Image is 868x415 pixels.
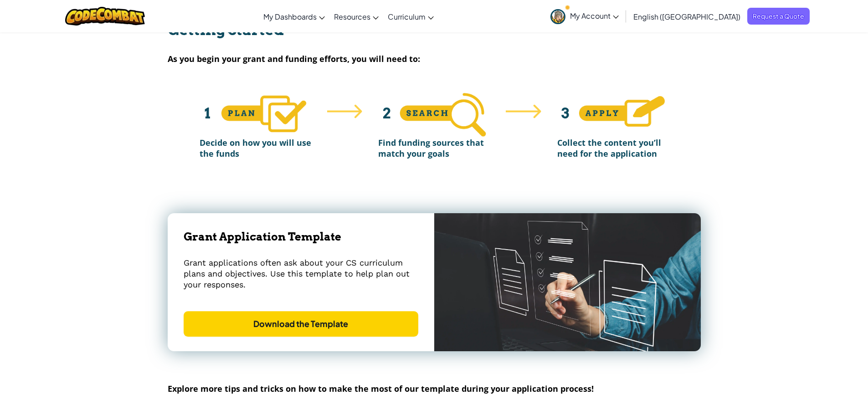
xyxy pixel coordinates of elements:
[570,11,619,20] span: My Account
[378,89,394,137] p: 2
[259,4,329,29] a: My Dashboards
[378,137,490,159] p: Find funding sources that match your goals
[200,137,311,159] p: Decide on how you will use the funds
[383,4,438,29] a: Curriculum
[168,53,701,64] p: As you begin your grant and funding efforts, you will need to:
[557,137,669,159] p: Collect the content you’ll need for the application
[633,12,740,21] span: English ([GEOGRAPHIC_DATA])
[168,383,701,394] p: Explore more tips and tricks on how to make the most of our template during your application proc...
[550,9,565,24] img: avatar
[329,4,383,29] a: Resources
[388,12,426,21] span: Curriculum
[184,229,418,245] p: Grant Application Template
[200,89,216,137] p: 1
[629,4,745,29] a: English ([GEOGRAPHIC_DATA])
[557,89,573,137] p: 3
[334,12,370,21] span: Resources
[65,7,145,26] img: CodeCombat logo
[263,12,317,21] span: My Dashboards
[747,8,810,25] a: Request a Quote
[184,257,418,290] p: Grant applications often ask about your CS curriculum plans and objectives. Use this template to ...
[546,2,623,31] a: My Account
[184,311,418,337] a: Download the Template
